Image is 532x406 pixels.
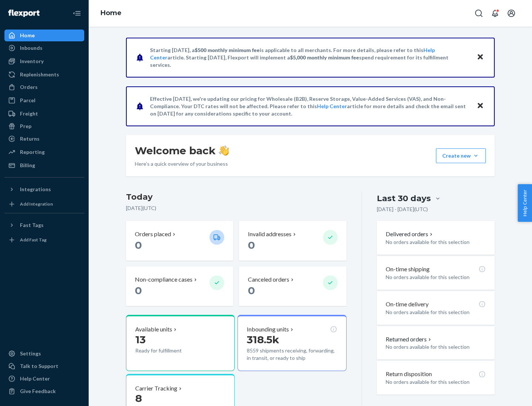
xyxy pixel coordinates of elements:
[8,10,40,17] img: Flexport logo
[20,237,47,243] div: Add Fast Tag
[247,325,289,334] p: Inbounding units
[135,230,171,238] p: Orders placed
[20,148,45,156] div: Reporting
[4,42,84,54] a: Inbounds
[20,71,59,78] div: Replenishments
[135,325,172,334] p: Available units
[386,370,432,378] p: Return disposition
[247,333,279,346] span: 318.5k
[20,162,35,169] div: Billing
[100,9,122,17] a: Home
[248,239,255,251] span: 0
[4,373,84,385] a: Help Center
[248,284,255,297] span: 0
[386,265,430,273] p: On-time shipping
[20,83,38,91] div: Orders
[488,6,502,21] button: Open notifications
[239,221,346,261] button: Invalid addresses 0
[317,103,347,109] a: Help Center
[475,52,485,63] button: Close
[4,385,84,397] button: Give Feedback
[436,148,486,163] button: Create new
[135,275,192,284] p: Non-compliance cases
[4,360,84,372] a: Talk to Support
[386,309,486,316] p: No orders available for this selection
[518,184,532,222] button: Help Center
[20,135,40,142] div: Returns
[239,266,346,306] button: Canceled orders 0
[20,186,51,193] div: Integrations
[377,193,431,204] div: Last 30 days
[126,315,235,371] button: Available units13Ready for fulfillment
[4,146,84,158] a: Reporting
[248,230,291,238] p: Invalid addresses
[4,159,84,171] a: Billing
[377,206,428,213] p: [DATE] - [DATE] ( UTC )
[20,201,53,207] div: Add Integration
[20,388,56,395] div: Give Feedback
[386,300,429,309] p: On-time delivery
[4,94,84,106] a: Parcel
[20,221,44,229] div: Fast Tags
[386,238,486,246] p: No orders available for this selection
[135,284,142,297] span: 0
[386,378,486,386] p: No orders available for this selection
[4,120,84,132] a: Prep
[20,350,41,357] div: Settings
[135,392,142,405] span: 8
[4,30,84,41] a: Home
[20,97,35,104] div: Parcel
[4,234,84,246] a: Add Fast Tag
[290,54,359,61] span: $5,000 monthly minimum fee
[20,58,44,65] div: Inventory
[238,315,346,371] button: Inbounding units318.5k8559 shipments receiving, forwarding, in transit, or ready to ship
[386,335,433,344] button: Returned orders
[126,204,347,212] p: [DATE] ( UTC )
[471,6,486,21] button: Open Search Box
[4,81,84,93] a: Orders
[219,145,229,156] img: hand-wave emoji
[95,3,127,24] ol: breadcrumbs
[195,47,260,53] span: $500 monthly minimum fee
[150,47,470,69] p: Starting [DATE], a is applicable to all merchants. For more details, please refer to this article...
[475,101,485,111] button: Close
[135,144,229,157] h1: Welcome back
[20,32,35,39] div: Home
[386,343,486,351] p: No orders available for this selection
[4,55,84,67] a: Inventory
[135,160,229,168] p: Here’s a quick overview of your business
[4,348,84,359] a: Settings
[20,110,38,117] div: Freight
[135,347,204,354] p: Ready for fulfillment
[20,44,42,52] div: Inbounds
[69,6,84,21] button: Close Navigation
[150,95,470,117] p: Effective [DATE], we're updating our pricing for Wholesale (B2B), Reserve Storage, Value-Added Se...
[248,275,289,284] p: Canceled orders
[126,266,233,306] button: Non-compliance cases 0
[126,221,233,261] button: Orders placed 0
[4,69,84,80] a: Replenishments
[4,133,84,145] a: Returns
[135,333,146,346] span: 13
[4,198,84,210] a: Add Integration
[135,384,177,393] p: Carrier Tracking
[20,375,50,382] div: Help Center
[20,362,58,370] div: Talk to Support
[504,6,519,21] button: Open account menu
[4,183,84,195] button: Integrations
[20,123,31,130] div: Prep
[4,108,84,120] a: Freight
[386,273,486,281] p: No orders available for this selection
[4,219,84,231] button: Fast Tags
[386,230,434,238] button: Delivered orders
[126,191,347,203] h3: Today
[247,347,337,362] p: 8559 shipments receiving, forwarding, in transit, or ready to ship
[135,239,142,251] span: 0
